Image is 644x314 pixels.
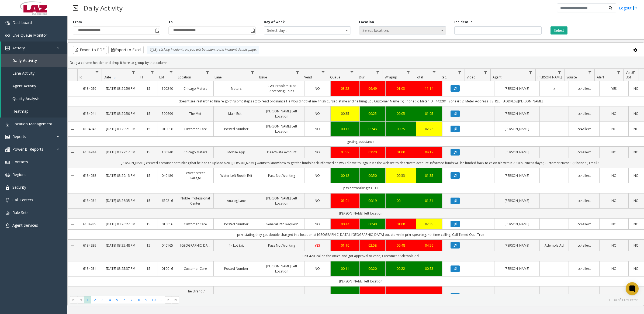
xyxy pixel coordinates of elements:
[128,296,135,303] span: Page 7
[420,266,439,271] div: 00:53
[363,243,382,248] div: 02:58
[308,198,327,203] a: NO
[5,198,10,202] img: 'icon'
[308,266,327,271] a: NO
[315,243,320,248] span: YES
[142,86,155,91] a: 15
[334,111,356,116] a: 00:35
[250,27,255,34] span: Toggle popup
[5,33,10,38] img: 'icon'
[130,69,137,76] a: Date Filter Menu
[84,296,91,303] span: Page 1
[315,173,320,178] span: NO
[1,67,67,80] a: Lane Activity
[121,296,128,303] span: Page 6
[572,86,596,91] a: cc4allext
[180,170,210,181] a: Water Street Garage
[389,86,413,91] div: 01:03
[543,150,565,155] a: .
[12,210,29,215] span: Rule Sets
[632,198,640,203] a: NO
[91,296,99,303] span: Page 2
[363,86,382,91] a: 06:49
[180,222,210,227] a: Customer Care
[603,150,625,155] a: NO
[5,135,10,139] img: 'icon'
[148,69,156,76] a: H Filter Menu
[12,185,26,190] span: Security
[498,198,536,203] a: [PERSON_NAME]
[12,83,36,88] span: Agent Activity
[315,222,320,226] span: NO
[104,75,111,80] span: Date
[420,198,439,203] a: 01:31
[262,222,301,227] a: General Info Request
[161,222,174,227] a: 010016
[105,222,135,227] a: [DATE] 03:26:27 PM
[79,75,82,80] span: Id
[68,69,644,294] div: Data table
[161,126,174,132] a: 010016
[68,199,77,203] a: Collapse Details
[5,122,10,126] img: 'icon'
[180,111,210,116] a: The Met
[632,111,640,116] a: NO
[334,86,356,91] a: 03:22
[12,20,32,25] span: Dashboard
[404,69,412,76] a: Wrapup Filter Menu
[168,20,173,25] label: To
[264,27,333,34] span: Select day...
[389,266,413,271] a: 00:22
[315,127,320,131] span: NO
[262,173,301,178] a: Pass Not Working
[161,150,174,155] a: 100240
[308,222,327,227] a: NO
[262,264,301,274] a: [PERSON_NAME] Left Location
[334,173,356,178] a: 00:12
[5,185,10,190] img: 'icon'
[363,173,382,178] a: 00:50
[498,86,536,91] a: [PERSON_NAME]
[603,173,625,178] a: NO
[5,173,10,177] img: 'icon'
[454,20,473,25] label: Incident Id
[81,150,99,155] a: 6134944
[81,243,99,248] a: 6134939
[105,173,135,178] a: [DATE] 03:29:13 PM
[334,126,356,132] a: 00:13
[12,147,43,152] span: Power BI Reports
[12,121,52,126] span: Location Management
[81,1,125,15] h3: Daily Activity
[81,222,99,227] a: 6134935
[359,27,428,34] span: Select location...
[315,111,320,116] span: NO
[572,198,596,203] a: cc4allext
[12,96,40,101] span: Quality Analysis
[315,86,320,91] span: NO
[142,198,155,203] a: 15
[262,196,301,206] a: [PERSON_NAME] Left Location
[363,198,382,203] div: 00:19
[73,46,107,54] button: Export to PDF
[389,173,413,178] div: 00:33
[308,111,327,116] a: NO
[68,222,77,226] a: Collapse Details
[334,266,356,271] a: 00:11
[543,86,565,91] a: x
[12,172,26,177] span: Regions
[105,111,135,116] a: [DATE] 03:29:50 PM
[105,126,135,132] a: [DATE] 03:29:21 PM
[389,243,413,248] a: 00:48
[420,243,439,248] a: 04:56
[334,198,356,203] a: 01:01
[359,20,374,25] label: Location
[68,150,77,155] a: Collapse Details
[150,48,154,52] img: infoIcon.svg
[308,126,327,132] a: NO
[180,150,210,155] a: Chicago Meters
[77,96,644,106] td: doesnt see restart had him re go thru pmt steps att to read ordinance He would not let me finish ...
